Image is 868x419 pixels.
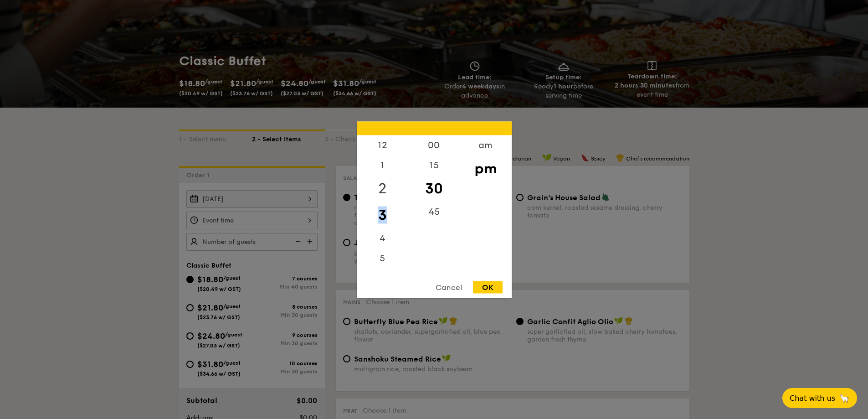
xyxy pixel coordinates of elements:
[473,281,503,293] div: OK
[408,175,460,202] div: 30
[426,281,471,293] div: Cancel
[357,228,408,248] div: 4
[357,135,408,155] div: 12
[782,388,857,408] button: Chat with us🦙
[357,155,408,175] div: 1
[357,202,408,228] div: 3
[460,155,511,181] div: pm
[357,268,408,288] div: 6
[408,202,460,222] div: 45
[839,393,850,403] span: 🦙
[790,394,835,403] span: Chat with us
[408,155,460,175] div: 15
[408,135,460,155] div: 00
[357,175,408,202] div: 2
[357,248,408,268] div: 5
[460,135,511,155] div: am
